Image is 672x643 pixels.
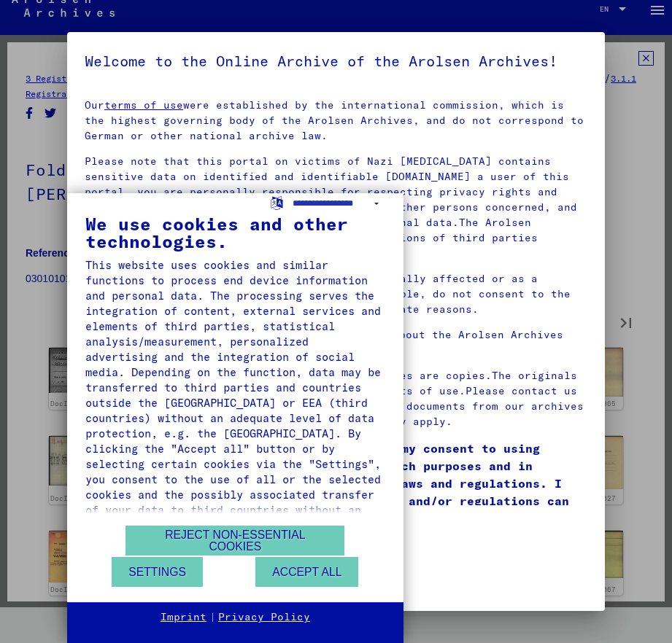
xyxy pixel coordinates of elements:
a: Imprint [161,610,206,625]
button: Settings [112,557,203,587]
div: This website uses cookies and similar functions to process end device information and personal da... [85,257,385,533]
button: Accept all [255,557,358,587]
button: Reject non-essential cookies [125,526,344,556]
div: We use cookies and other technologies. [85,215,385,250]
a: Privacy Policy [218,610,310,625]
